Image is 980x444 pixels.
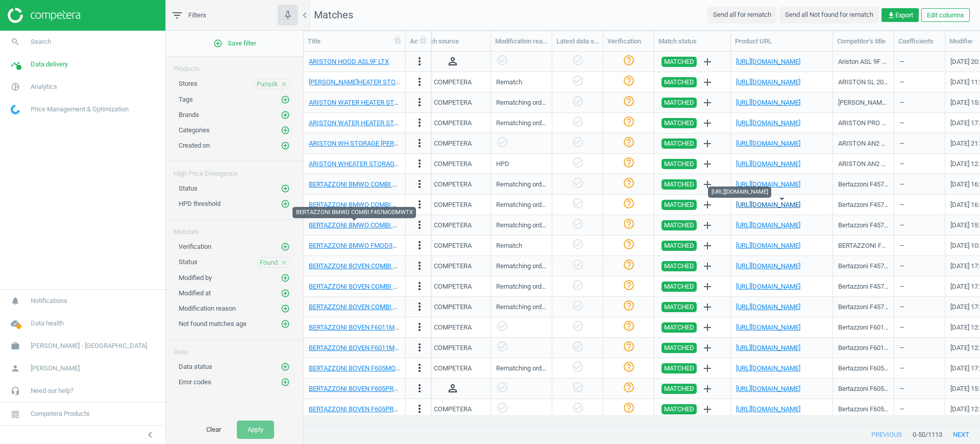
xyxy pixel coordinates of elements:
[664,302,694,312] span: MATCHED
[213,39,223,48] i: add_circle_outline
[942,426,980,444] button: next
[413,403,426,416] button: more_vert
[623,75,635,87] i: help_outline
[701,301,714,313] i: add
[413,341,426,354] i: more_vert
[736,119,800,127] a: [URL][DOMAIN_NAME]
[179,305,236,312] span: Modification reason
[413,300,426,314] button: more_vert
[179,96,193,103] span: Tags
[299,9,311,21] i: chevron_left
[699,176,716,193] button: add
[707,7,777,23] button: Send all for rematch
[179,184,198,192] span: Status
[623,54,635,66] i: help_outline
[314,9,353,21] span: Matches
[434,139,472,148] div: COMPETERA
[701,199,714,211] i: add
[413,382,426,394] i: more_vert
[413,178,426,190] i: more_vert
[309,262,457,270] a: BERTAZZONI BOVEN COMBI STEAM F457MODVTC
[413,116,426,129] i: more_vert
[496,180,547,189] div: Rematching order
[887,11,913,20] span: Export
[447,382,459,395] button: person_outline
[708,186,771,198] div: [URL][DOMAIN_NAME]
[701,321,714,334] i: add
[413,219,426,231] i: more_vert
[280,199,290,209] button: add_circle_outline
[899,237,940,254] div: —
[166,220,303,237] div: Matches
[309,119,447,127] a: ARISTON WATER HEATER STORAGE R S 40SHE
[556,37,599,46] div: Latest data status
[447,55,459,67] i: person_outline
[898,37,941,46] div: Coefficients
[701,158,714,170] i: add
[699,74,716,91] button: add
[309,99,447,106] a: ARISTON WATER HEATER STORAGE R S 30SHE
[280,288,290,298] button: add_circle_outline
[496,262,547,271] div: Rematching order
[281,242,290,251] i: add_circle_outline
[6,336,25,356] i: work
[838,241,889,250] div: BERTAZZONI FMOD3053WLB1 Microwave Oven(60x38CM)
[309,139,456,147] a: ARISTON WH STORAGE [PERSON_NAME] WI-FI 15
[701,117,714,129] i: add
[664,57,694,67] span: MATCHED
[413,178,426,191] button: more_vert
[413,157,426,170] i: more_vert
[496,282,547,291] div: Rematching order
[413,382,426,395] button: more_vert
[837,37,890,46] div: Competitor's title
[572,259,584,271] i: check_circle_outline
[623,156,635,169] i: help_outline
[701,342,714,354] i: add
[699,360,716,377] button: add
[280,141,290,151] button: add_circle_outline
[838,302,889,312] div: Bertazzoni F457MODVTX Built-in Combi-Steam Oven (31L)
[434,119,472,128] div: COMPETERA
[309,201,442,208] a: BERTAZZONI BMWO COMBI F457MODMWTN
[280,110,290,120] button: add_circle_outline
[623,238,635,250] i: help_outline
[701,137,714,150] i: add
[701,260,714,272] i: add
[899,216,940,234] div: —
[664,261,694,271] span: MATCHED
[413,260,426,273] button: more_vert
[623,197,635,209] i: help_outline
[664,282,694,292] span: MATCHED
[495,37,548,46] div: Modification reason
[699,298,716,316] button: add
[664,118,694,128] span: MATCHED
[413,239,426,252] button: more_vert
[292,207,416,218] div: BERTAZZONI BMWO COMBI F457MODMWTX
[496,320,508,332] i: check_circle_outline
[11,105,20,114] img: wGWNvw8QSZomAAAAABJRU5ErkJggg==
[699,114,716,132] button: add
[623,136,635,148] i: help_outline
[623,299,635,312] i: help_outline
[572,54,584,66] i: check_circle_outline
[280,125,290,135] button: add_circle_outline
[572,299,584,312] i: check_circle_outline
[899,175,940,193] div: —
[701,219,714,231] i: add
[434,262,472,271] div: COMPETERA
[280,95,290,105] button: add_circle_outline
[899,298,940,316] div: —
[664,179,694,190] span: MATCHED
[179,243,211,250] span: Verification
[413,198,426,212] button: more_vert
[736,323,800,331] a: [URL][DOMAIN_NAME]
[736,344,800,352] a: [URL][DOMAIN_NAME]
[280,81,287,88] i: close
[699,401,716,418] button: add
[664,200,694,210] span: MATCHED
[281,184,290,193] i: add_circle_outline
[572,197,584,209] i: check_circle_outline
[413,280,426,292] i: more_vert
[179,274,212,282] span: Modified by
[144,429,156,441] i: chevron_left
